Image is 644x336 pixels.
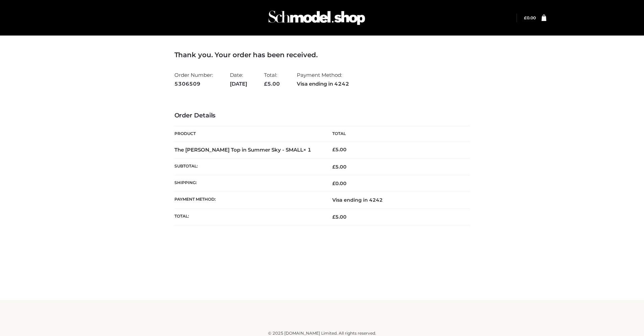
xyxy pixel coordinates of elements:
[266,4,367,31] img: Schmodel Admin 964
[524,15,536,20] a: £0.00
[174,192,322,208] th: Payment method:
[174,126,322,141] th: Product
[297,69,349,90] li: Payment Method:
[174,208,322,225] th: Total:
[332,214,335,220] span: £
[174,147,311,153] strong: The [PERSON_NAME] Top in Summer Sky - SMALL
[230,80,247,88] strong: [DATE]
[524,15,536,20] bdi: 0.00
[264,81,267,87] span: £
[332,164,335,170] span: £
[303,147,311,153] strong: × 1
[332,147,335,153] span: £
[332,180,347,186] bdi: 0.00
[264,81,280,87] span: 5.00
[174,69,213,90] li: Order Number:
[264,69,280,90] li: Total:
[174,112,470,119] h3: Order Details
[174,51,470,59] h3: Thank you. Your order has been received.
[174,80,213,88] strong: 5306509
[297,80,349,88] strong: Visa ending in 4242
[322,126,470,141] th: Total
[230,69,247,90] li: Date:
[524,15,527,20] span: £
[332,164,347,170] span: 5.00
[332,214,347,220] span: 5.00
[174,158,322,175] th: Subtotal:
[332,180,335,186] span: £
[332,147,347,153] bdi: 5.00
[174,175,322,192] th: Shipping:
[322,192,470,208] td: Visa ending in 4242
